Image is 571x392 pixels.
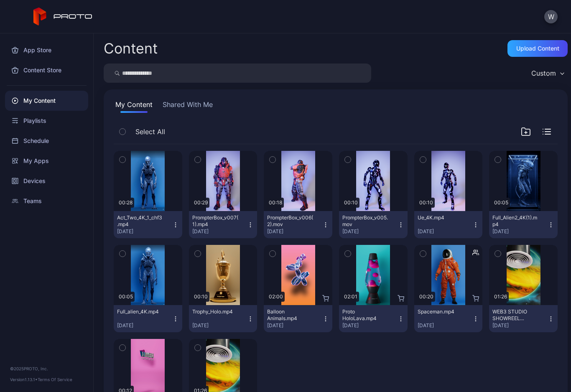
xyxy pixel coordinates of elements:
[38,377,72,382] a: Terms Of Service
[264,211,332,238] button: PrompterBox_v006(2).mov[DATE]
[264,305,332,332] button: Balloon Animals.mp4[DATE]
[114,99,154,113] button: My Content
[117,322,172,329] div: [DATE]
[189,211,257,238] button: PrompterBox_v007(1).mp4[DATE]
[492,308,538,322] div: WEB3 STUDIO SHOWREEL VERTICAL - WITH AUDIO(1).mp4
[339,211,408,238] button: PrompterBox_v005.mov[DATE]
[114,211,182,238] button: Act_Two_4K_1_chf3.mp4[DATE]
[342,308,388,322] div: Proto HoloLava.mp4
[418,228,473,235] div: [DATE]
[492,322,548,329] div: [DATE]
[267,322,322,329] div: [DATE]
[267,308,313,322] div: Balloon Animals.mp4
[267,228,322,235] div: [DATE]
[339,305,408,332] button: Proto HoloLava.mp4[DATE]
[492,228,548,235] div: [DATE]
[10,365,83,372] div: © 2025 PROTO, Inc.
[189,305,257,332] button: Trophy_Holo.mp4[DATE]
[414,305,483,332] button: Spaceman.mp4[DATE]
[531,69,556,77] div: Custom
[5,60,88,80] a: Content Store
[192,214,238,228] div: PrompterBox_v007(1).mp4
[414,211,483,238] button: Ue_4K.mp4[DATE]
[516,45,559,52] div: Upload Content
[5,151,88,171] a: My Apps
[104,41,158,56] div: Content
[192,308,238,315] div: Trophy_Holo.mp4
[114,305,182,332] button: Full_alien_4K.mp4[DATE]
[117,214,163,228] div: Act_Two_4K_1_chf3.mp4
[5,91,88,111] a: My Content
[117,228,172,235] div: [DATE]
[5,131,88,151] a: Schedule
[5,111,88,131] a: Playlists
[342,228,398,235] div: [DATE]
[527,64,568,83] button: Custom
[342,214,388,228] div: PrompterBox_v005.mov
[489,305,558,332] button: WEB3 STUDIO SHOWREEL VERTICAL - WITH AUDIO(1).mp4[DATE]
[192,322,247,329] div: [DATE]
[161,99,214,113] button: Shared With Me
[492,214,538,228] div: Full_Alien2_4K(1).mp4
[5,191,88,211] a: Teams
[418,214,464,221] div: Ue_4K.mp4
[267,214,313,228] div: PrompterBox_v006(2).mov
[10,377,38,382] span: Version 1.13.1 •
[418,308,464,315] div: Spaceman.mp4
[5,40,88,60] a: App Store
[342,322,398,329] div: [DATE]
[418,322,473,329] div: [DATE]
[135,127,165,137] span: Select All
[117,308,163,315] div: Full_alien_4K.mp4
[489,211,558,238] button: Full_Alien2_4K(1).mp4[DATE]
[544,10,558,23] button: W
[5,171,88,191] a: Devices
[192,228,247,235] div: [DATE]
[507,40,568,57] button: Upload Content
